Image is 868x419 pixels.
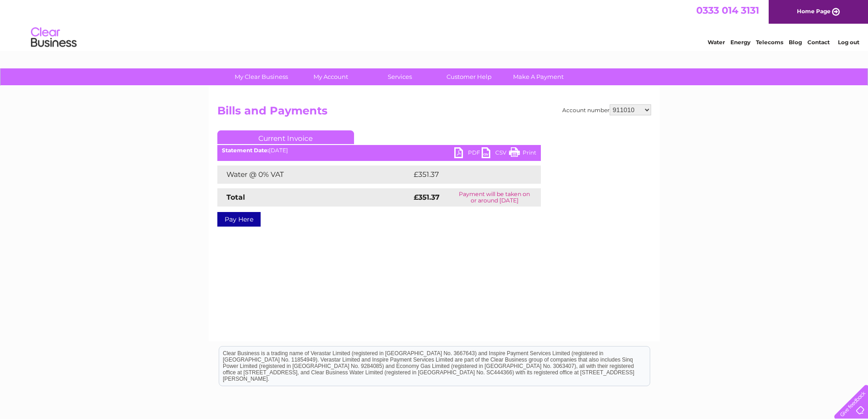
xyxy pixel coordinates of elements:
a: My Account [293,68,368,85]
a: 0333 014 3131 [696,5,759,16]
td: £351.37 [411,166,524,184]
a: Water [708,39,725,46]
div: Clear Business is a trading name of Verastar Limited (registered in [GEOGRAPHIC_DATA] No. 3667643... [219,5,650,44]
a: Blog [789,39,802,46]
a: PDF [454,147,482,160]
h2: Bills and Payments [217,104,651,122]
div: Account number [562,104,651,115]
a: Current Invoice [217,130,354,144]
td: Payment will be taken on or around [DATE] [448,188,540,207]
a: Energy [730,39,750,46]
a: Telecoms [756,39,783,46]
a: My Clear Business [224,68,299,85]
div: [DATE] [217,147,541,154]
a: Customer Help [431,68,507,85]
a: Contact [807,39,830,46]
strong: £351.37 [414,193,440,202]
a: Pay Here [217,212,261,227]
strong: Total [226,193,245,202]
a: Services [362,68,437,85]
a: CSV [482,147,509,160]
a: Make A Payment [501,68,576,85]
a: Print [509,147,536,160]
img: logo.png [31,24,77,52]
b: Statement Date: [222,147,269,154]
a: Log out [838,39,859,46]
td: Water @ 0% VAT [217,166,411,184]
